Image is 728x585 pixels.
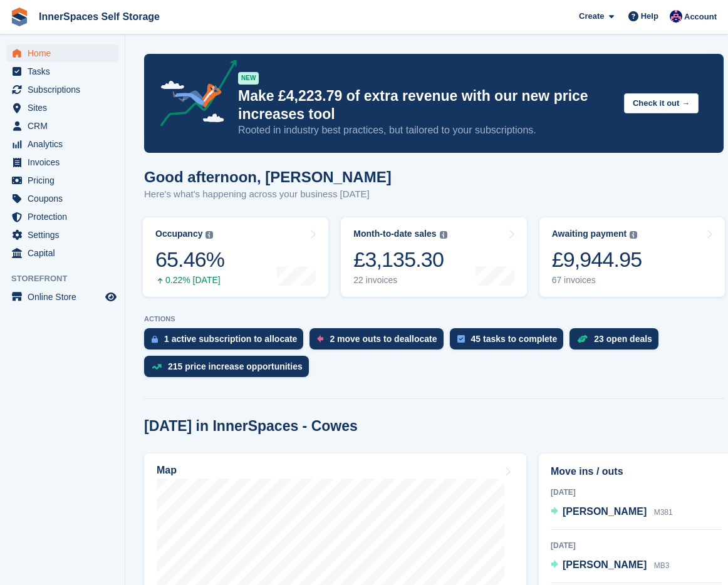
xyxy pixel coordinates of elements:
div: 23 open deals [594,334,652,344]
span: [PERSON_NAME] [563,506,647,517]
img: task-75834270c22a3079a89374b754ae025e5fb1db73e45f91037f5363f120a921f8.svg [457,335,465,343]
img: deal-1b604bf984904fb50ccaf53a9ad4b4a5d6e5aea283cecdc64d6e3604feb123c2.svg [577,334,588,343]
div: 65.46% [155,247,224,272]
a: menu [6,226,118,244]
div: £9,944.95 [552,247,642,272]
p: ACTIONS [144,315,724,323]
img: price-adjustments-announcement-icon-8257ccfd72463d97f412b2fc003d46551f7dbcb40ab6d574587a9cd5c0d94... [150,60,237,131]
a: 23 open deals [569,328,665,356]
a: menu [6,153,118,171]
div: Month-to-date sales [353,229,436,239]
div: 2 move outs to deallocate [330,334,437,344]
span: Help [641,10,658,23]
a: menu [6,117,118,135]
a: Occupancy 65.46% 0.22% [DATE] [143,217,328,297]
a: 45 tasks to complete [450,328,570,356]
span: Invoices [28,153,103,171]
a: 1 active subscription to allocate [144,328,309,356]
a: menu [6,288,118,306]
a: Preview store [103,289,118,304]
span: Analytics [28,135,103,153]
div: 45 tasks to complete [471,334,558,344]
p: Here's what's happening across your business [DATE] [144,187,392,202]
a: menu [6,172,118,189]
span: [PERSON_NAME] [563,559,647,570]
img: price_increase_opportunities-93ffe204e8149a01c8c9dc8f82e8f89637d9d84a8eef4429ea346261dce0b2c0.svg [152,364,162,370]
h1: Good afternoon, [PERSON_NAME] [144,168,392,185]
span: Settings [28,226,103,244]
a: Month-to-date sales £3,135.30 22 invoices [341,217,526,297]
a: menu [6,244,118,262]
img: icon-info-grey-7440780725fd019a000dd9b08b2336e03edf1995a4989e88bcd33f0948082b44.svg [630,231,637,239]
div: 215 price increase opportunities [168,361,303,371]
img: Dominic Hampson [670,10,682,23]
a: InnerSpaces Self Storage [34,6,165,27]
a: [PERSON_NAME] MB3 [551,557,669,574]
div: £3,135.30 [353,247,447,272]
div: 67 invoices [552,275,642,286]
span: Coupons [28,190,103,207]
span: Online Store [28,288,103,306]
span: Subscriptions [28,81,103,98]
img: move_outs_to_deallocate_icon-f764333ba52eb49d3ac5e1228854f67142a1ed5810a6f6cc68b1a99e826820c5.svg [317,335,323,343]
a: menu [6,135,118,153]
h2: [DATE] in InnerSpaces - Cowes [144,418,358,435]
div: Occupancy [155,229,202,239]
div: 0.22% [DATE] [155,275,224,286]
button: Check it out → [624,93,699,114]
img: active_subscription_to_allocate_icon-d502201f5373d7db506a760aba3b589e785aa758c864c3986d89f69b8ff3... [152,335,158,343]
span: Home [28,44,103,62]
a: menu [6,81,118,98]
div: 1 active subscription to allocate [164,334,297,344]
span: Sites [28,99,103,116]
span: Capital [28,244,103,262]
span: Protection [28,208,103,225]
span: MB3 [654,561,670,570]
a: menu [6,99,118,116]
p: Make £4,223.79 of extra revenue with our new price increases tool [238,87,614,123]
img: icon-info-grey-7440780725fd019a000dd9b08b2336e03edf1995a4989e88bcd33f0948082b44.svg [205,231,213,239]
a: menu [6,63,118,80]
img: icon-info-grey-7440780725fd019a000dd9b08b2336e03edf1995a4989e88bcd33f0948082b44.svg [440,231,447,239]
span: CRM [28,117,103,135]
p: Rooted in industry best practices, but tailored to your subscriptions. [238,123,614,137]
div: NEW [238,72,259,85]
h2: Map [157,465,177,476]
a: 2 move outs to deallocate [309,328,449,356]
a: [PERSON_NAME] M381 [551,504,673,520]
span: Tasks [28,63,103,80]
a: menu [6,190,118,207]
span: Account [684,11,717,23]
span: Storefront [11,272,125,285]
a: Awaiting payment £9,944.95 67 invoices [539,217,725,297]
img: stora-icon-8386f47178a22dfd0bd8f6a31ec36ba5ce8667c1dd55bd0f319d3a0aa187defe.svg [10,8,29,26]
span: Pricing [28,172,103,189]
a: menu [6,208,118,225]
span: Create [579,10,604,23]
div: Awaiting payment [552,229,627,239]
span: M381 [654,508,673,517]
a: 215 price increase opportunities [144,356,315,383]
h2: Move ins / outs [551,464,721,479]
div: [DATE] [551,487,721,498]
div: [DATE] [551,540,721,551]
a: menu [6,44,118,62]
div: 22 invoices [353,275,447,286]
